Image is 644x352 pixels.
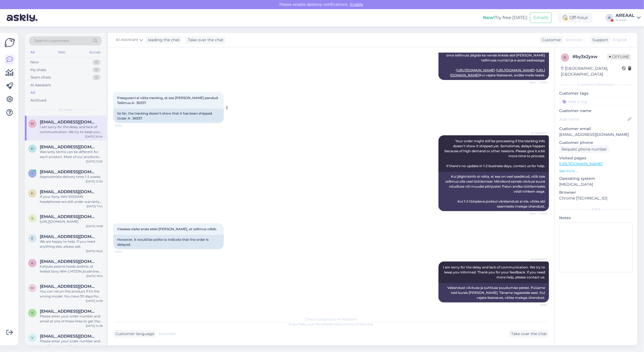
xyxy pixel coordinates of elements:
span: 10:03 [115,250,136,254]
span: i [32,171,33,175]
p: [MEDICAL_DATA] [559,182,633,187]
div: Please enter your order number and email here to get the latest information on your order: - [URL... [40,339,103,349]
div: [URL][DOMAIN_NAME] [40,219,103,224]
div: Request phone number [559,146,609,153]
span: Offline [607,54,631,60]
div: [DATE] 16:22 [86,249,103,253]
span: ejietvisi@gmail.com [40,234,97,239]
a: AREAALAreaal [616,13,641,22]
span: marge24roomus@gmail.com [40,120,97,125]
span: Estonian [566,37,583,43]
div: Socials [88,49,102,56]
div: We are happy to help. If you need anything else, please ask. [40,239,103,249]
div: [DATE] 10:04 [85,134,103,139]
span: Enable [348,2,365,7]
div: Extra [559,207,633,212]
button: Emails [530,12,552,23]
span: AI Assistant [527,257,547,261]
span: Press to take control of the chat [289,322,374,326]
div: You can return the product if it's the wrong model. You have 30 days from when you get the produc... [40,289,103,299]
div: [DATE] 12:30 [86,179,103,183]
input: Add name [559,116,627,122]
div: Off-hour [558,13,592,23]
div: 0 [93,67,101,73]
div: Web [57,49,67,56]
div: Customer [540,37,561,43]
div: Please enter your order number and email at one of these links to get the latest information on y... [40,314,103,324]
span: m [31,121,34,126]
div: New [30,59,39,65]
span: AI Assistant [527,131,547,135]
span: b [564,55,566,59]
div: Team chats [30,75,51,80]
div: Areaal [616,18,635,22]
div: Archived [30,98,46,103]
a: [URL][DOMAIN_NAME] [496,68,535,72]
p: Browser [559,190,633,195]
span: kirsika.ani@outlook.com [40,144,97,149]
div: Warranty terms can be different for each product. Most of our products have a 2-year warranty for... [40,149,103,159]
span: veste4@inbox.lv [40,334,97,339]
input: Add a tag [559,97,633,106]
span: v [31,336,33,340]
p: Customer phone [559,140,633,146]
div: 0 [93,59,101,65]
span: Seen ✓ 10:03 [527,211,547,216]
span: 10:03 [115,123,136,128]
span: supergilmanov@gmail.com [40,214,97,219]
div: Try free [DATE]: [483,14,528,21]
div: All [30,90,35,95]
img: Askly Logo [4,37,15,48]
span: kaimoyt@gmail.com [40,189,97,194]
b: New! [483,15,495,20]
span: I am sorry for the delay and lack of communication. We try to keep you informed. Thank you for yo... [443,265,546,279]
span: 10:04 [527,303,547,307]
span: s [31,216,33,220]
div: [DATE] 14:39 [86,299,103,303]
div: All [29,49,36,56]
span: Your order might still be processing if the tracking info doesn't show it shipped yet. Sometimes,... [445,139,546,168]
div: However, it would be polite to indicate that the order is delayed. [113,235,224,249]
span: iraspi@mail.ru [40,169,97,174]
span: Seen ✓ 10:02 [527,80,547,84]
div: # by3x2yxw [572,53,607,60]
div: Customer information [559,82,633,87]
a: [URL][DOMAIN_NAME] [559,161,603,166]
i: 'Take over the chat' [298,322,330,326]
div: [GEOGRAPHIC_DATA], [GEOGRAPHIC_DATA] [561,66,622,77]
p: Customer name [559,108,633,114]
div: If your Sony WH-1000XM5 headphones are still under warranty and the problem is a manufacturing de... [40,194,103,204]
div: Kahjuks peame teada andma, et hetkel Sony WH-CH720N jõudmine meie lattu on hilinenud. [GEOGRAPHIC... [40,264,103,274]
div: Kui jälgimisinfo ei näita, et see on veel saadetud, võib teie tellimus olla veel töötlemisel. Mõn... [438,172,549,211]
p: Visited pages [559,155,633,161]
div: [DATE] 15:55 [86,159,103,164]
p: See more ... [559,169,633,174]
p: Notes [559,215,633,221]
a: [URL][DOMAIN_NAME] [456,68,495,72]
div: Teie 28. augusti tellimus peaks olema saabunud, kui tarneaeg oli 1-5 tööpäeva. Kui te pole [PERSO... [438,36,549,80]
div: So far, the tracking doesn't show that it has been shipped. Order A- 36337. [113,109,224,123]
span: veste4@inbox.lv [40,309,97,314]
span: AI Assistant [116,37,138,43]
div: [DATE] 7:44 [86,204,103,208]
span: e [31,236,33,240]
span: Praeguseni ei näita tracking, et see [PERSON_NAME] pandud. Tellimus A- 36337. [117,96,219,105]
div: AI Assistant [30,82,51,88]
div: Customer language [113,331,154,337]
span: annaostleb@gmail.com [40,259,97,264]
p: Chrome [TECHNICAL_ID] [559,195,633,201]
p: [EMAIL_ADDRESS][DOMAIN_NAME] [559,132,633,138]
div: [DATE] 19:58 [86,224,103,228]
span: Search customers [34,38,69,44]
div: leading the chat [146,37,180,43]
div: I am sorry for the delay and lack of communication. We try to keep you informed. Thank you for yo... [40,125,103,134]
div: [DATE] 14:36 [86,324,103,328]
div: AREAAL [616,13,635,18]
div: My chats [30,67,46,73]
span: All chats [59,107,73,112]
p: Customer email [559,126,633,132]
div: 0 [93,75,101,80]
span: English [613,37,627,43]
span: m [31,286,34,290]
div: Take over the chat [509,330,549,338]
